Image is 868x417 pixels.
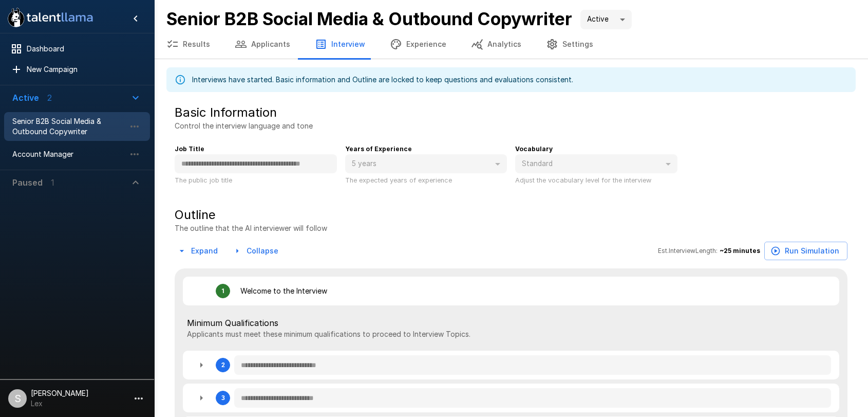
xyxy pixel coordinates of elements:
p: The outline that the AI interviewer will follow [175,223,327,233]
div: Active [580,10,632,29]
button: Results [154,30,222,59]
b: Years of Experience [345,145,412,153]
span: Est. Interview Length: [658,246,718,256]
div: 5 years [345,154,507,174]
b: Vocabulary [515,145,553,153]
div: Standard [515,154,677,174]
div: 2 [183,351,839,379]
p: Applicants must meet these minimum qualifications to proceed to Interview Topics. [187,329,835,339]
button: Analytics [459,30,534,59]
button: Interview [303,30,378,59]
div: 3 [183,384,839,412]
p: The expected years of experience [345,175,507,186]
div: 2 [221,361,225,369]
button: Experience [378,30,459,59]
b: ~ 25 minutes [720,247,760,255]
div: 1 [221,287,225,295]
button: Expand [175,242,222,261]
p: Adjust the vocabulary level for the interview [515,175,677,186]
div: Interviews have started. Basic information and Outline are locked to keep questions and evaluatio... [192,70,573,89]
span: Minimum Qualifications [187,317,835,329]
button: Run Simulation [764,242,847,261]
p: Welcome to the Interview [240,286,327,296]
b: Senior B2B Social Media & Outbound Copywriter [166,8,572,29]
div: 3 [221,394,225,402]
b: Job Title [175,145,204,153]
p: The public job title [175,175,337,186]
h5: Basic Information [175,104,277,121]
button: Collapse [230,242,282,261]
p: Control the interview language and tone [175,121,313,131]
button: Applicants [222,30,303,59]
button: Settings [534,30,606,59]
h5: Outline [175,207,327,223]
